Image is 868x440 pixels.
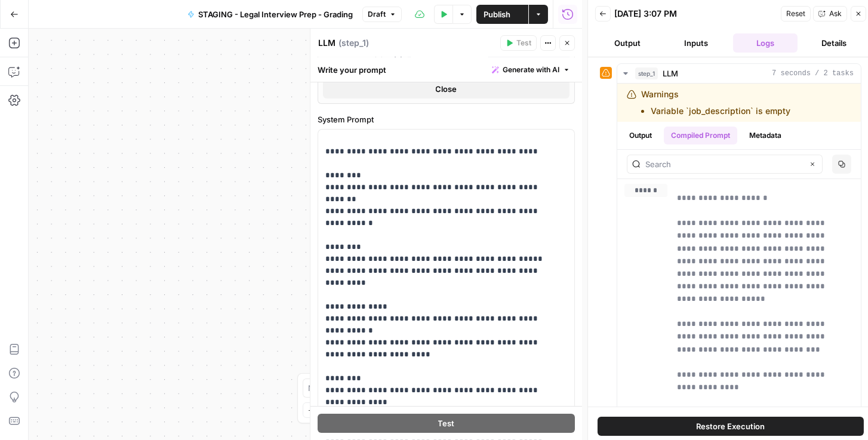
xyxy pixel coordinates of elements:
span: ( step_1 ) [338,37,369,49]
button: Output [622,127,659,144]
button: Close [323,79,570,99]
button: Inputs [664,33,729,53]
span: 7 seconds / 2 tasks [772,68,854,79]
span: Ask [829,8,842,19]
button: Logs [733,33,798,53]
span: Close [436,83,457,95]
span: STAGING - Legal Interview Prep - Grading [198,8,353,20]
button: Compiled Prompt [664,127,737,144]
label: System Prompt [318,113,575,125]
button: Ask [813,6,847,21]
span: Generate with AI [503,64,559,75]
button: Generate with AI [487,62,575,78]
button: Reset [781,6,811,21]
button: 7 seconds / 2 tasks [617,64,861,83]
button: Publish [476,5,528,24]
textarea: LLM [318,37,335,49]
button: STAGING - Legal Interview Prep - Grading [180,5,360,24]
button: Draft [362,7,402,22]
span: Publish [484,8,510,20]
span: Test [516,38,531,48]
button: Restore Execution [598,417,864,436]
div: Warnings [641,88,790,117]
button: Test [500,35,537,51]
button: Output [595,33,660,53]
button: Details [802,33,867,53]
button: Test [318,414,575,433]
button: Metadata [742,127,789,144]
span: Test [438,417,455,429]
input: Search [645,158,803,170]
span: Reset [786,8,805,19]
span: step_1 [635,67,658,79]
span: Draft [368,9,386,20]
li: Variable `job_description` is empty [651,105,790,117]
div: 7 seconds / 2 tasks [617,84,861,420]
span: Restore Execution [697,420,765,432]
span: LLM [663,67,678,79]
div: Write your prompt [310,57,582,82]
